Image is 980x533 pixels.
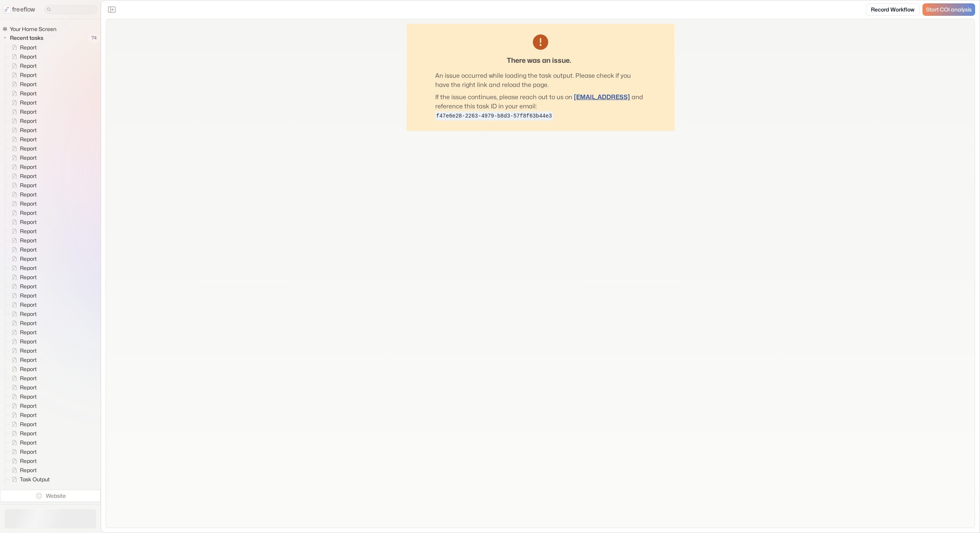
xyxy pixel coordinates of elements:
[18,80,39,88] span: Report
[5,116,40,126] a: Report
[18,264,39,272] span: Report
[18,292,39,299] span: Report
[5,52,40,61] a: Report
[5,199,40,208] a: Report
[18,117,39,125] span: Report
[88,33,101,43] span: 74
[18,411,39,419] span: Report
[18,246,39,253] span: Report
[507,56,571,65] div: There was an issue.
[5,291,40,300] a: Report
[18,356,39,364] span: Report
[926,7,972,13] span: Start COI analysis
[8,25,59,33] span: Your Home Screen
[5,70,40,80] a: Report
[18,310,39,318] span: Report
[18,301,39,309] span: Report
[5,365,40,374] a: Report
[5,144,40,153] a: Report
[5,98,40,107] a: Report
[18,448,39,456] span: Report
[5,153,40,162] a: Report
[5,190,40,199] a: Report
[5,245,40,254] a: Report
[5,346,40,355] a: Report
[866,3,920,16] a: Record Workflow
[18,466,39,474] span: Report
[5,392,40,401] a: Report
[18,163,39,171] span: Report
[5,410,40,420] a: Report
[5,328,40,337] a: Report
[18,439,39,446] span: Report
[18,227,39,235] span: Report
[5,236,40,245] a: Report
[18,126,39,134] span: Report
[18,338,39,345] span: Report
[18,393,39,401] span: Report
[5,107,40,116] a: Report
[5,162,40,172] a: Report
[18,476,52,483] span: Task Output
[5,80,40,89] a: Report
[5,135,40,144] a: Report
[5,217,40,227] a: Report
[18,53,39,60] span: Report
[18,200,39,208] span: Report
[5,484,53,493] a: Task Output
[18,485,52,492] span: Task Output
[8,34,46,42] span: Recent tasks
[5,89,40,98] a: Report
[18,237,39,244] span: Report
[18,273,39,281] span: Report
[5,456,40,466] a: Report
[5,374,40,383] a: Report
[5,319,40,328] a: Report
[5,263,40,273] a: Report
[5,254,40,263] a: Report
[5,429,40,438] a: Report
[5,61,40,70] a: Report
[3,5,35,14] a: freeflow
[5,447,40,456] a: Report
[5,309,40,319] a: Report
[5,355,40,365] a: Report
[18,108,39,116] span: Report
[106,3,118,16] button: Close the sidebar
[18,374,39,382] span: Report
[574,93,630,101] a: [EMAIL_ADDRESS]
[5,208,40,217] a: Report
[18,402,39,410] span: Report
[435,111,553,121] code: f47e6e28-2263-4979-b8d3-57f8f63b44e3
[18,71,39,79] span: Report
[923,3,975,16] a: Start COI analysis
[435,93,646,121] p: If the issue continues, please reach out to us on and reference this task ID in your email:
[5,282,40,291] a: Report
[18,44,39,51] span: Report
[5,273,40,282] a: Report
[5,172,40,181] a: Report
[5,420,40,429] a: Report
[18,209,39,217] span: Report
[18,62,39,70] span: Report
[18,90,39,97] span: Report
[5,227,40,236] a: Report
[5,300,40,309] a: Report
[18,329,39,336] span: Report
[18,136,39,143] span: Report
[18,457,39,465] span: Report
[18,145,39,152] span: Report
[5,475,53,484] a: Task Output
[18,365,39,373] span: Report
[2,25,59,33] a: Your Home Screen
[18,99,39,106] span: Report
[18,191,39,198] span: Report
[2,33,46,43] button: Recent tasks
[5,401,40,410] a: Report
[12,5,35,14] p: freeflow
[5,43,40,52] a: Report
[18,255,39,263] span: Report
[5,181,40,190] a: Report
[18,347,39,355] span: Report
[18,181,39,189] span: Report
